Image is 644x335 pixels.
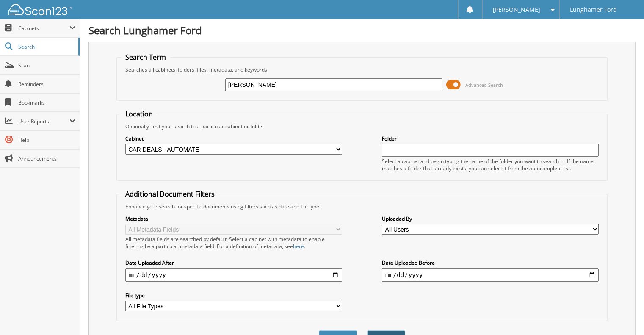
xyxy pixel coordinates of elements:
[465,82,503,88] span: Advanced Search
[125,135,342,142] label: Cabinet
[570,7,617,12] span: Lunghamer Ford
[18,155,75,162] span: Announcements
[382,158,599,172] div: Select a cabinet and begin typing the name of the folder you want to search in. If the name match...
[18,43,74,50] span: Search
[493,7,540,12] span: [PERSON_NAME]
[18,62,75,69] span: Scan
[121,123,603,130] div: Optionally limit your search to a particular cabinet or folder
[125,268,342,282] input: start
[121,189,219,199] legend: Additional Document Filters
[121,66,603,73] div: Searches all cabinets, folders, files, metadata, and keywords
[293,243,304,250] a: here
[382,135,599,142] label: Folder
[125,259,342,266] label: Date Uploaded After
[18,80,75,88] span: Reminders
[18,136,75,144] span: Help
[125,292,342,299] label: File type
[121,53,170,62] legend: Search Term
[125,235,342,250] div: All metadata fields are searched by default. Select a cabinet with metadata to enable filtering b...
[121,203,603,210] div: Enhance your search for specific documents using filters such as date and file type.
[382,259,599,266] label: Date Uploaded Before
[18,25,69,32] span: Cabinets
[18,99,75,106] span: Bookmarks
[88,23,636,37] h1: Search Lunghamer Ford
[121,109,157,119] legend: Location
[382,268,599,282] input: end
[602,294,644,335] iframe: Chat Widget
[8,4,72,15] img: scan123-logo-white.svg
[382,215,599,222] label: Uploaded By
[125,215,342,222] label: Metadata
[18,118,69,125] span: User Reports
